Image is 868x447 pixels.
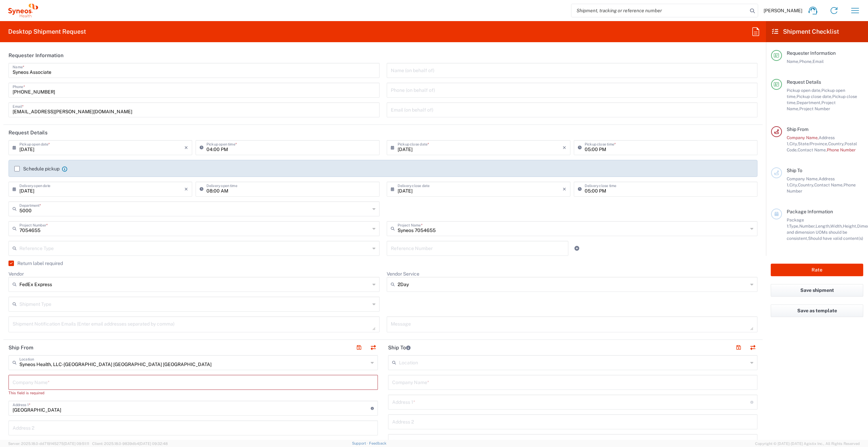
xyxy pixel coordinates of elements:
[787,127,808,132] span: Ship From
[799,223,816,229] span: Number,
[787,217,804,229] span: Package 1:
[808,236,863,241] span: Should have valid content(s)
[813,59,824,64] span: Email
[572,244,582,253] a: Add Reference
[814,182,844,187] span: Contact Name,
[8,28,86,36] h2: Desktop Shipment Request
[8,442,89,446] span: Server: 2025.18.0-dd719145275
[9,344,33,351] h2: Ship From
[787,59,799,64] span: Name,
[787,168,802,173] span: Ship To
[184,184,188,195] i: ×
[771,284,863,297] button: Save shipment
[388,344,411,351] h2: Ship To
[352,441,369,445] a: Support
[799,59,813,64] span: Phone,
[797,100,821,105] span: Department,
[827,147,856,152] span: Phone Number
[789,141,798,146] span: City,
[799,106,830,111] span: Project Number
[369,441,386,445] a: Feedback
[9,52,64,59] h2: Requester Information
[9,261,63,266] label: Return label required
[771,264,863,276] button: Rate
[771,304,863,317] button: Save as template
[184,142,188,153] i: ×
[787,79,821,85] span: Request Details
[563,184,566,195] i: ×
[387,271,419,277] label: Vendor Service
[787,135,819,140] span: Company Name,
[816,223,830,229] span: Length,
[764,7,802,14] span: [PERSON_NAME]
[789,182,798,187] span: City,
[14,166,60,171] label: Schedule pickup
[798,147,827,152] span: Contact Name,
[9,129,48,136] h2: Request Details
[571,4,748,17] input: Shipment, tracking or reference number
[797,94,832,99] span: Pickup close date,
[563,142,566,153] i: ×
[139,442,168,446] span: [DATE] 09:32:48
[798,141,828,146] span: State/Province,
[755,441,860,447] span: Copyright © [DATE]-[DATE] Agistix Inc., All Rights Reserved
[830,223,843,229] span: Width,
[92,442,168,446] span: Client: 2025.18.0-9839db4
[9,271,24,277] label: Vendor
[772,28,839,36] h2: Shipment Checklist
[64,442,89,446] span: [DATE] 09:51:11
[828,141,845,146] span: Country,
[787,176,819,181] span: Company Name,
[787,50,836,56] span: Requester Information
[843,223,857,229] span: Height,
[798,182,814,187] span: Country,
[9,390,378,396] div: This field is required
[787,88,821,93] span: Pickup open date,
[789,223,799,229] span: Type,
[787,209,833,214] span: Package Information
